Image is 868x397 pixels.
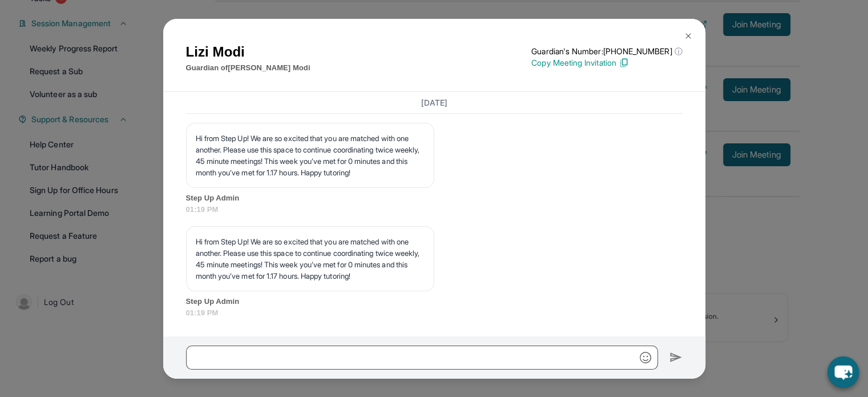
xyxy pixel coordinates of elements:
[186,97,683,109] h3: [DATE]
[186,193,683,204] span: Step Up Admin
[674,46,682,57] span: ⓘ
[619,58,629,68] img: Copy Icon
[186,204,683,215] span: 01:19 PM
[640,352,651,363] img: Emoji
[196,133,425,178] p: Hi from Step Up! We are so excited that you are matched with one another. Please use this space t...
[186,62,310,74] p: Guardian of [PERSON_NAME] Modi
[531,46,682,57] p: Guardian's Number: [PHONE_NUMBER]
[669,351,683,364] img: Send icon
[531,57,682,69] p: Copy Meeting Invitation
[196,236,425,282] p: Hi from Step Up! We are so excited that you are matched with one another. Please use this space t...
[186,42,310,62] h1: Lizi Modi
[684,31,693,41] img: Close Icon
[827,356,859,388] button: chat-button
[186,296,683,307] span: Step Up Admin
[186,307,683,319] span: 01:19 PM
